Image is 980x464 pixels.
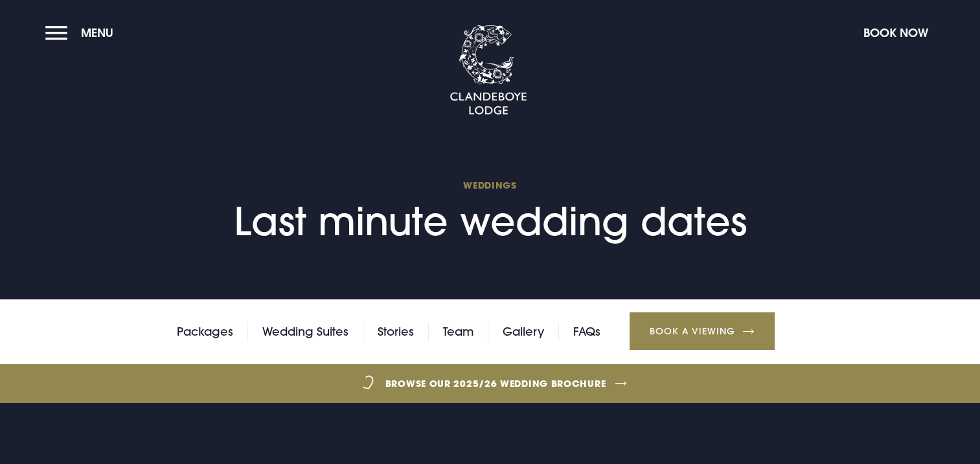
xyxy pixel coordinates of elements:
[262,322,348,342] a: Wedding Suites
[234,179,747,191] span: Weddings
[45,19,120,47] button: Menu
[503,322,544,342] a: Gallery
[443,322,473,342] a: Team
[234,179,747,244] h1: Last minute wedding dates
[450,25,527,116] img: Clandeboye Lodge
[630,312,775,350] a: Book a Viewing
[81,25,113,40] span: Menu
[378,322,414,342] a: Stories
[857,19,935,47] button: Book Now
[177,322,233,342] a: Packages
[573,322,600,342] a: FAQs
